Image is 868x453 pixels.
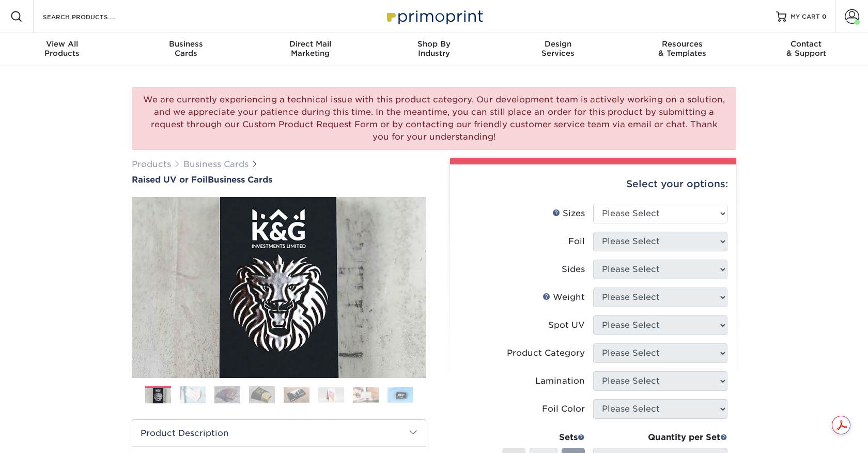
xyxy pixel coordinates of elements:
div: Cards [124,39,248,58]
div: Industry [372,39,496,58]
a: Raised UV or FoilBusiness Cards [132,175,426,185]
img: Business Cards 08 [388,387,413,403]
span: Raised UV or Foil [132,175,208,185]
div: Weight [542,291,585,304]
div: & Templates [620,39,744,58]
div: & Support [744,39,868,58]
a: Contact& Support [744,33,868,66]
div: Marketing [248,39,372,58]
a: Direct MailMarketing [248,33,372,66]
span: Shop By [372,39,496,49]
span: Direct Mail [248,39,372,49]
img: Business Cards 04 [249,386,275,404]
img: Business Cards 02 [180,386,206,404]
span: Contact [744,39,868,49]
a: Products [132,159,171,169]
h2: Product Description [132,420,426,446]
div: We are currently experiencing a technical issue with this product category. Our development team ... [132,87,736,150]
a: DesignServices [496,33,620,66]
span: Resources [620,39,744,49]
div: Lamination [535,375,585,387]
a: Business Cards [183,159,249,169]
h1: Business Cards [132,175,426,185]
div: Sides [562,263,585,276]
div: Product Category [507,347,585,359]
a: BusinessCards [124,33,248,66]
img: Business Cards 05 [284,387,309,403]
img: Business Cards 03 [214,386,240,404]
div: Quantity per Set [593,431,727,444]
span: Business [124,39,248,49]
img: Business Cards 07 [353,387,379,403]
div: Sets [502,431,585,444]
div: Select your options: [458,164,728,204]
img: Business Cards 06 [318,387,344,403]
div: Foil Color [542,403,585,415]
div: Services [496,39,620,58]
span: 0 [822,13,827,20]
div: Spot UV [548,319,585,331]
span: Design [496,39,620,49]
a: Shop ByIndustry [372,33,496,66]
span: MY CART [791,12,820,21]
input: SEARCH PRODUCTS..... [42,10,143,23]
div: Sizes [552,207,585,220]
img: Business Cards 01 [145,383,171,409]
div: Foil [568,235,585,248]
a: Resources& Templates [620,33,744,66]
img: Primoprint [382,5,486,27]
img: Raised UV or Foil 01 [132,140,426,435]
